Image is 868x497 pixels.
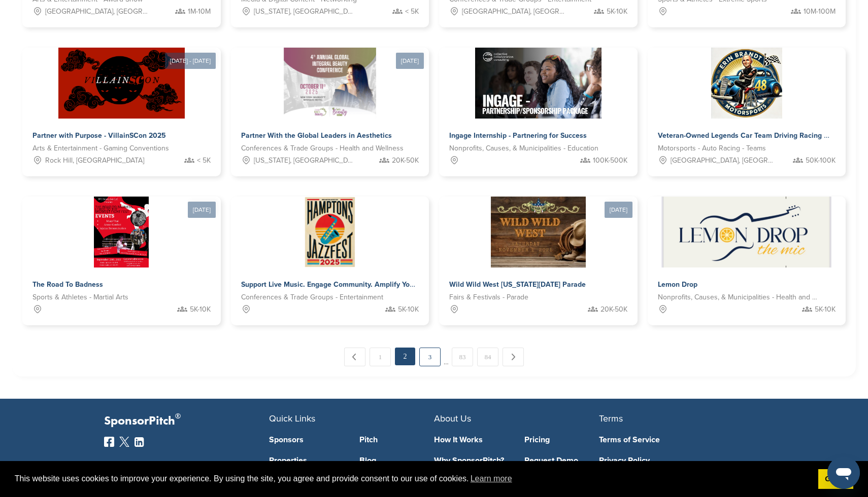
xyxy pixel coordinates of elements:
[818,469,853,489] a: dismiss cookie message
[241,143,404,154] span: Conferences & Trade Groups - Health and Wellness
[254,155,357,166] span: [US_STATE], [GEOGRAPHIC_DATA]
[188,6,211,17] span: 1M-10M
[241,131,392,140] span: Partner With the Global Leaders in Aesthetics
[648,197,846,325] a: Sponsorpitch & Lemon Drop Nonprofits, Causes, & Municipalities - Health and Wellness 5K-10K
[444,348,449,366] span: …
[434,456,509,465] a: Why SponsorPitch?
[475,48,602,119] img: Sponsorpitch &
[804,6,836,17] span: 10M-100M
[462,6,565,17] span: [GEOGRAPHIC_DATA], [GEOGRAPHIC_DATA]
[439,180,638,325] a: [DATE] Sponsorpitch & Wild Wild West [US_STATE][DATE] Parade Fairs & Festivals - Parade 20K-50K
[45,6,148,17] span: [GEOGRAPHIC_DATA], [GEOGRAPHIC_DATA]
[197,155,211,166] span: < 5K
[434,413,471,424] span: About Us
[392,155,419,166] span: 20K-50K
[593,155,627,166] span: 100K-500K
[607,6,627,17] span: 5K-10K
[370,348,391,366] a: 1
[661,197,831,267] img: Sponsorpitch &
[104,414,269,429] p: SponsorPitch
[94,197,149,267] img: Sponsorpitch &
[359,436,435,444] a: Pitch
[165,53,216,69] div: [DATE] - [DATE]
[449,280,586,289] span: Wild Wild West [US_STATE][DATE] Parade
[419,348,441,366] a: 3
[600,304,627,315] span: 20K-50K
[32,280,103,289] span: The Road To Badness
[22,31,221,176] a: [DATE] - [DATE] Sponsorpitch & Partner with Purpose - VillainSCon 2025 Arts & Entertainment - Gam...
[32,131,166,140] span: Partner with Purpose - VillainSCon 2025
[524,436,599,444] a: Pricing
[398,304,419,315] span: 5K-10K
[231,31,429,176] a: [DATE] Sponsorpitch & Partner With the Global Leaders in Aesthetics Conferences & Trade Groups - ...
[449,131,587,140] span: Ingage Internship - Partnering for Success
[241,280,438,289] span: Support Live Music. Engage Community. Amplify Your Brand
[284,48,376,119] img: Sponsorpitch &
[658,143,766,154] span: Motorsports - Auto Racing - Teams
[32,143,169,154] span: Arts & Entertainment - Gaming Conventions
[648,48,846,176] a: Sponsorpitch & Veteran-Owned Legends Car Team Driving Racing Excellence and Community Impact Acro...
[405,6,419,17] span: < 5K
[452,348,473,366] a: 83
[269,413,315,424] span: Quick Links
[671,155,774,166] span: [GEOGRAPHIC_DATA], [GEOGRAPHIC_DATA], [GEOGRAPHIC_DATA], [GEOGRAPHIC_DATA]
[524,456,599,465] a: Request Demo
[303,197,356,267] img: Sponsorpitch &
[605,202,632,218] div: [DATE]
[254,6,357,17] span: [US_STATE], [GEOGRAPHIC_DATA]
[188,202,216,218] div: [DATE]
[599,456,749,465] a: Privacy Policy
[15,471,810,486] span: This website uses cookies to improve your experience. By using the site, you agree and provide co...
[806,155,836,166] span: 50K-100K
[658,292,821,303] span: Nonprofits, Causes, & Municipalities - Health and Wellness
[175,410,181,423] span: ®
[439,48,638,176] a: Sponsorpitch & Ingage Internship - Partnering for Success Nonprofits, Causes, & Municipalities - ...
[119,437,129,447] img: Twitter
[45,155,144,166] span: Rock Hill, [GEOGRAPHIC_DATA]
[395,348,415,365] em: 2
[58,48,185,119] img: Sponsorpitch &
[599,413,623,424] span: Terms
[599,436,749,444] a: Terms of Service
[658,280,697,289] span: Lemon Drop
[827,456,860,489] iframe: Button to launch messaging window
[477,348,498,366] a: 84
[815,304,836,315] span: 5K-10K
[434,436,509,444] a: How It Works
[344,348,365,366] a: ← Previous
[711,48,782,119] img: Sponsorpitch &
[22,180,221,325] a: [DATE] Sponsorpitch & The Road To Badness Sports & Athletes - Martial Arts 5K-10K
[269,456,344,465] a: Properties
[491,197,586,267] img: Sponsorpitch &
[503,348,524,366] a: Next →
[231,197,429,325] a: Sponsorpitch & Support Live Music. Engage Community. Amplify Your Brand Conferences & Trade Group...
[449,292,528,303] span: Fairs & Festivals - Parade
[269,436,344,444] a: Sponsors
[32,292,128,303] span: Sports & Athletes - Martial Arts
[241,292,383,303] span: Conferences & Trade Groups - Entertainment
[104,437,114,447] img: Facebook
[396,53,424,69] div: [DATE]
[469,471,514,486] a: learn more about cookies
[359,456,435,465] a: Blog
[449,143,598,154] span: Nonprofits, Causes, & Municipalities - Education
[190,304,211,315] span: 5K-10K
